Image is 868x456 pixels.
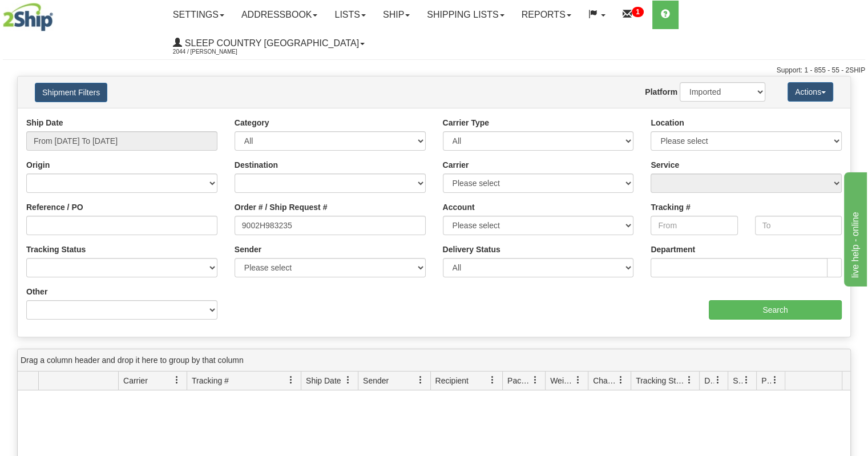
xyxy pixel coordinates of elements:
[3,3,53,31] img: logo2044.jpg
[733,375,742,386] span: Shipment Issues
[235,244,261,255] label: Sender
[632,7,644,17] sup: 1
[593,375,617,386] span: Charge
[326,1,374,29] a: Lists
[9,7,106,21] div: live help - online
[568,370,588,390] a: Weight filter column settings
[26,286,47,297] label: Other
[636,375,685,386] span: Tracking Status
[507,375,531,386] span: Packages
[18,349,850,372] div: grid grouping header
[192,375,229,386] span: Tracking #
[755,216,842,235] input: To
[363,375,389,386] span: Sender
[123,375,148,386] span: Carrier
[842,170,867,286] iframe: chat widget
[483,370,502,390] a: Recipient filter column settings
[338,370,358,390] a: Ship Date filter column settings
[651,244,695,255] label: Department
[26,117,63,128] label: Ship Date
[167,370,187,390] a: Carrier filter column settings
[443,201,475,213] label: Account
[411,370,430,390] a: Sender filter column settings
[526,370,545,390] a: Packages filter column settings
[708,370,728,390] a: Delivery Status filter column settings
[26,201,83,213] label: Reference / PO
[164,1,233,29] a: Settings
[235,159,278,171] label: Destination
[737,370,756,390] a: Shipment Issues filter column settings
[281,370,301,390] a: Tracking # filter column settings
[765,370,785,390] a: Pickup Status filter column settings
[704,375,714,386] span: Delivery Status
[788,82,833,102] button: Actions
[651,117,684,128] label: Location
[233,1,326,29] a: Addressbook
[709,300,842,320] input: Search
[651,159,679,171] label: Service
[614,1,652,29] a: 1
[374,1,418,29] a: Ship
[182,38,359,48] span: Sleep Country [GEOGRAPHIC_DATA]
[173,46,259,58] span: 2044 / [PERSON_NAME]
[443,117,489,128] label: Carrier Type
[651,201,690,213] label: Tracking #
[435,375,469,386] span: Recipient
[680,370,699,390] a: Tracking Status filter column settings
[35,83,107,102] button: Shipment Filters
[443,159,469,171] label: Carrier
[513,1,580,29] a: Reports
[550,375,574,386] span: Weight
[3,66,865,75] div: Support: 1 - 855 - 55 - 2SHIP
[164,29,373,58] a: Sleep Country [GEOGRAPHIC_DATA] 2044 / [PERSON_NAME]
[306,375,341,386] span: Ship Date
[651,216,737,235] input: From
[761,375,771,386] span: Pickup Status
[443,244,500,255] label: Delivery Status
[611,370,631,390] a: Charge filter column settings
[235,117,269,128] label: Category
[26,244,86,255] label: Tracking Status
[235,201,328,213] label: Order # / Ship Request #
[418,1,512,29] a: Shipping lists
[26,159,50,171] label: Origin
[645,86,677,98] label: Platform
